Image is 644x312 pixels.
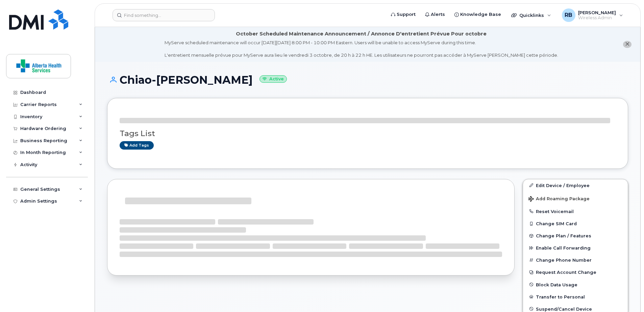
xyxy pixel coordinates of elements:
button: Reset Voicemail [523,205,628,217]
button: Request Account Change [523,266,628,278]
span: Enable Call Forwarding [536,245,591,251]
button: Change Phone Number [523,254,628,266]
div: MyServe scheduled maintenance will occur [DATE][DATE] 8:00 PM - 10:00 PM Eastern. Users will be u... [165,40,558,58]
h3: Tags List [120,129,616,138]
button: Block Data Usage [523,279,628,291]
button: Change Plan / Features [523,230,628,242]
small: Active [259,75,287,83]
button: Enable Call Forwarding [523,242,628,254]
span: Suspend/Cancel Device [536,306,592,311]
a: Edit Device / Employee [523,179,628,191]
span: Add Roaming Package [528,196,590,203]
h1: Chiao-[PERSON_NAME] [107,74,628,86]
button: Transfer to Personal [523,291,628,303]
span: Change Plan / Features [536,233,591,238]
button: Change SIM Card [523,217,628,230]
button: close notification [623,41,631,48]
a: Add tags [120,141,154,150]
button: Add Roaming Package [523,191,628,205]
div: October Scheduled Maintenance Announcement / Annonce D'entretient Prévue Pour octobre [236,30,487,37]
